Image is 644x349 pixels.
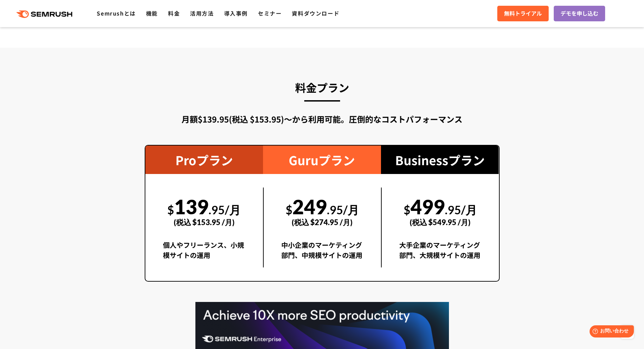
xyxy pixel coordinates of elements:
h3: 料金プラン [145,78,500,96]
div: Guruプラン [263,146,381,174]
span: $ [286,203,292,217]
div: 499 [399,188,481,234]
span: .95/月 [327,203,359,217]
div: Businessプラン [381,146,499,174]
iframe: Help widget launcher [584,323,637,342]
span: デモを申し込む [560,9,598,18]
div: Proプラン [145,146,263,174]
a: 無料トライアル [497,6,549,21]
div: 249 [281,188,363,234]
div: (税込 $549.95 /月) [399,210,481,234]
div: 139 [163,188,246,234]
a: セミナー [258,9,282,17]
div: 中小企業のマーケティング部門、中規模サイトの運用 [281,240,363,267]
a: Semrushとは [97,9,136,17]
span: .95/月 [445,203,477,217]
a: 導入事例 [224,9,248,17]
span: .95/月 [209,203,241,217]
span: 無料トライアル [504,9,542,18]
a: 機能 [146,9,158,17]
a: 料金 [168,9,180,17]
a: 活用方法 [190,9,214,17]
div: (税込 $274.95 /月) [281,210,363,234]
a: デモを申し込む [554,6,605,21]
div: 大手企業のマーケティング部門、大規模サイトの運用 [399,240,481,267]
span: $ [404,203,410,217]
div: 月額$139.95(税込 $153.95)〜から利用可能。圧倒的なコストパフォーマンス [145,113,500,125]
div: 個人やフリーランス、小規模サイトの運用 [163,240,246,267]
div: (税込 $153.95 /月) [163,210,246,234]
span: $ [167,203,174,217]
a: 資料ダウンロード [292,9,339,17]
